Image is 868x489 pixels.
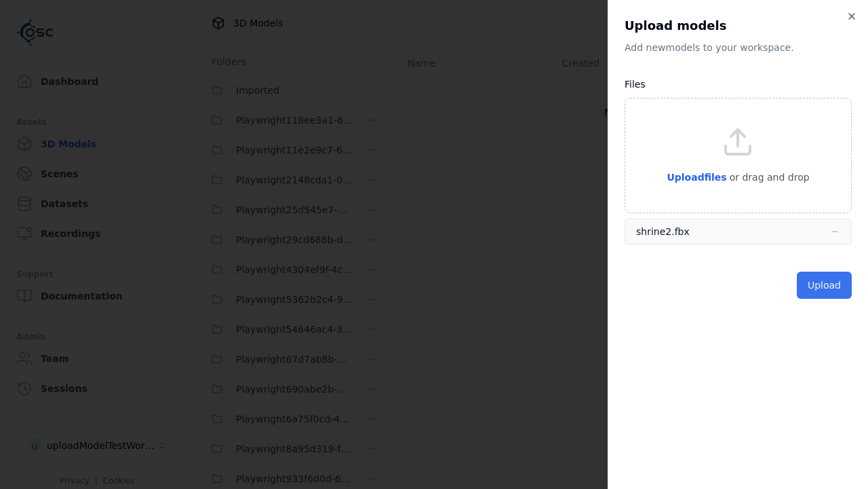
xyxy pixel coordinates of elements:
[625,41,852,54] p: Add new model s to your workspace.
[797,272,852,299] button: Upload
[667,172,726,183] span: Upload files
[625,16,852,35] h2: Upload models
[727,169,810,185] p: or drag and drop
[636,225,690,238] div: shrine2.fbx
[625,79,646,90] label: Files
